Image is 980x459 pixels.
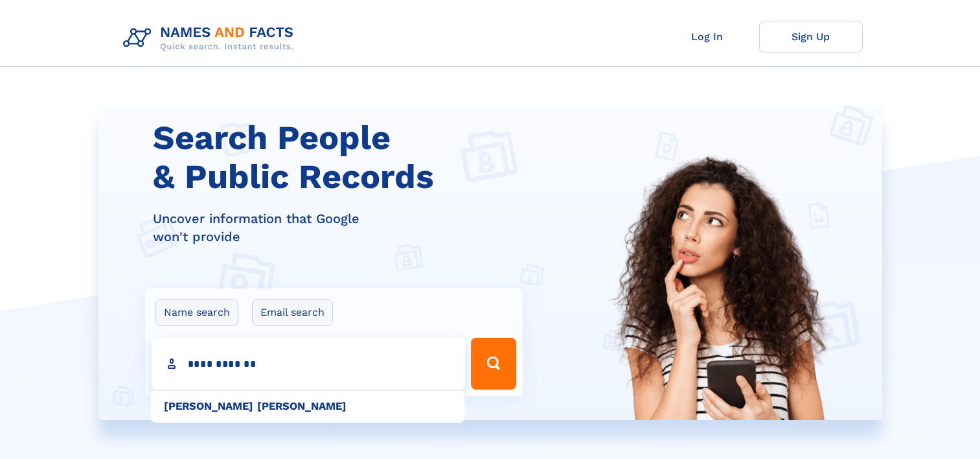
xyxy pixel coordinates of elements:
button: Search Button [471,338,516,390]
h1: Search People & Public Records [153,119,531,196]
div: Uncover information that Google won't provide [153,209,531,246]
a: Log In [655,21,759,53]
b: [PERSON_NAME] [164,400,253,412]
b: [PERSON_NAME] [257,400,347,412]
input: search input [152,338,465,390]
a: Sign Up [759,21,863,53]
label: Name search [155,299,238,326]
label: Email search [252,299,333,326]
img: Logo Names and Facts [118,21,304,56]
